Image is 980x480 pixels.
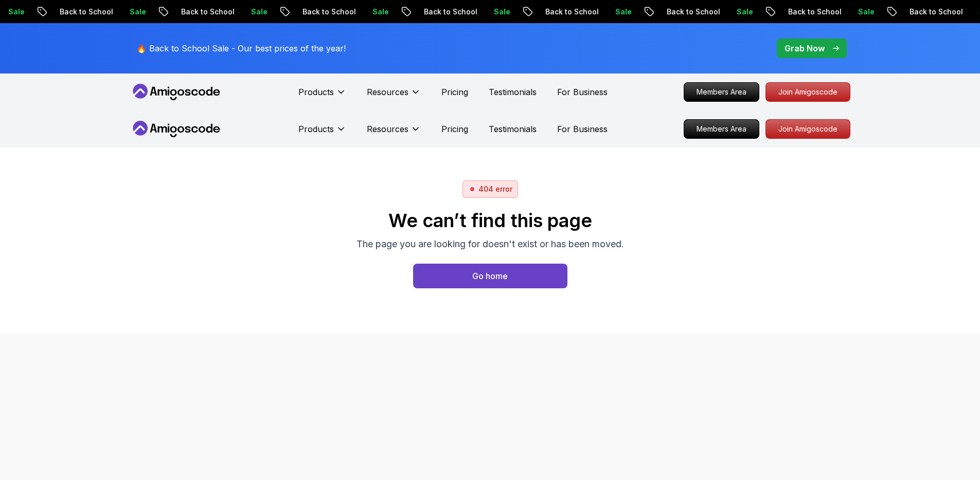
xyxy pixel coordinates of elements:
p: Grab Now [785,42,825,54]
p: Resources [367,86,408,98]
p: Members Area [684,120,759,138]
p: Products [298,86,334,98]
p: The page you are looking for doesn't exist or has been moved. [357,237,624,251]
button: Resources [367,123,421,143]
a: Home page [413,264,567,288]
h2: We can’t find this page [357,210,624,231]
a: Members Area [684,119,759,139]
a: Testimonials [489,86,537,98]
p: Sale [118,7,151,17]
p: Sale [847,7,880,17]
a: Pricing [441,86,468,98]
p: Sale [604,7,637,17]
p: Sale [483,7,515,17]
p: Back to School [655,7,725,17]
p: Back to School [534,7,604,17]
p: Back to School [291,7,361,17]
p: Sale [361,7,394,17]
a: Testimonials [489,123,537,135]
p: Sale [725,7,758,17]
button: Resources [367,86,421,106]
p: Back to School [170,7,240,17]
p: Resources [367,123,408,135]
a: For Business [557,123,608,135]
a: For Business [557,86,608,98]
p: Products [298,123,334,135]
p: Back to School [777,7,847,17]
p: Back to School [898,7,968,17]
a: Join Amigoscode [765,119,850,139]
a: Pricing [441,123,468,135]
button: Products [298,86,346,106]
a: Members Area [684,82,759,102]
button: Go home [413,264,567,288]
button: Products [298,123,346,143]
div: Go home [472,270,508,282]
p: 404 error [478,184,512,194]
a: Join Amigoscode [765,82,850,102]
p: Join Amigoscode [766,120,850,138]
p: Join Amigoscode [766,83,850,101]
p: 🔥 Back to School Sale - Our best prices of the year! [136,42,346,54]
p: Sale [240,7,273,17]
p: Back to School [48,7,118,17]
p: Back to School [413,7,483,17]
